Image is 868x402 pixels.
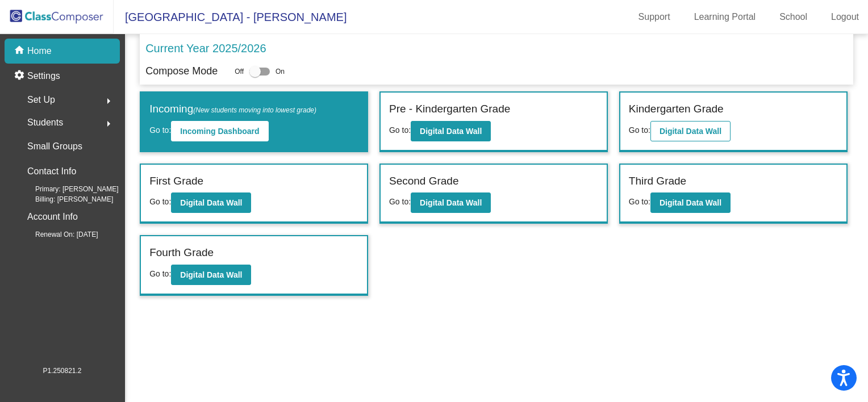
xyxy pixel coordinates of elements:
[660,198,721,207] b: Digital Data Wall
[171,192,251,213] button: Digital Data Wall
[180,198,242,207] b: Digital Data Wall
[660,127,721,136] b: Digital Data Wall
[14,44,27,58] mat-icon: home
[149,245,214,261] label: Fourth Grade
[17,229,98,240] span: Renewal On: [DATE]
[149,173,203,190] label: First Grade
[770,8,816,26] a: School
[17,194,113,204] span: Billing: [PERSON_NAME]
[27,92,55,108] span: Set Up
[629,8,679,26] a: Support
[411,192,491,213] button: Digital Data Wall
[629,197,650,206] span: Go to:
[276,66,285,77] span: On
[193,106,316,114] span: (New students moving into lowest grade)
[629,125,650,135] span: Go to:
[389,125,411,135] span: Go to:
[420,127,482,136] b: Digital Data Wall
[27,69,60,83] p: Settings
[180,270,242,279] b: Digital Data Wall
[171,265,251,285] button: Digital Data Wall
[629,173,686,190] label: Third Grade
[629,101,724,118] label: Kindergarten Grade
[650,192,731,213] button: Digital Data Wall
[102,117,115,131] mat-icon: arrow_right
[389,173,459,190] label: Second Grade
[27,139,82,154] p: Small Groups
[145,40,266,57] p: Current Year 2025/2026
[411,121,491,141] button: Digital Data Wall
[17,184,119,194] span: Primary: [PERSON_NAME]
[27,164,76,179] p: Contact Info
[389,101,510,118] label: Pre - Kindergarten Grade
[27,115,63,131] span: Students
[149,197,171,206] span: Go to:
[14,69,27,83] mat-icon: settings
[420,198,482,207] b: Digital Data Wall
[180,127,259,136] b: Incoming Dashboard
[149,101,316,118] label: Incoming
[27,44,52,58] p: Home
[171,121,268,141] button: Incoming Dashboard
[149,269,171,278] span: Go to:
[235,66,244,77] span: Off
[389,197,411,206] span: Go to:
[650,121,731,141] button: Digital Data Wall
[685,8,765,26] a: Learning Portal
[149,125,171,135] span: Go to:
[145,64,218,79] p: Compose Mode
[822,8,868,26] a: Logout
[27,209,78,225] p: Account Info
[102,94,115,108] mat-icon: arrow_right
[114,8,347,26] span: [GEOGRAPHIC_DATA] - [PERSON_NAME]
